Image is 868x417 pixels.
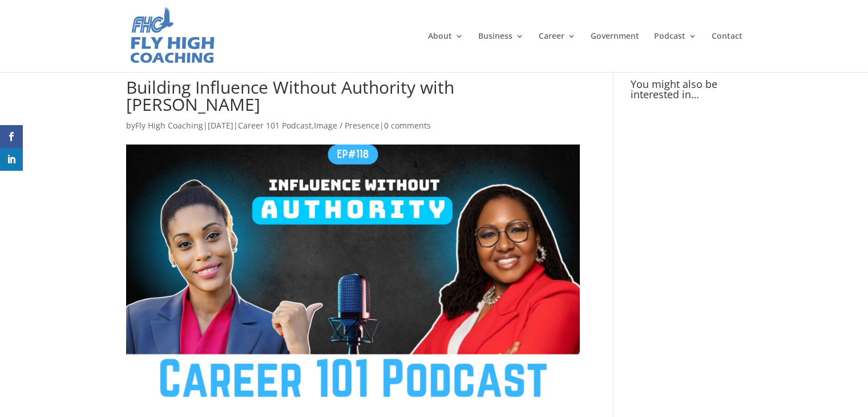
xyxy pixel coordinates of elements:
[591,32,639,72] a: Government
[478,32,524,72] a: Business
[712,32,742,72] a: Contact
[135,120,203,131] a: Fly High Coaching
[384,120,431,131] a: 0 comments
[428,32,463,72] a: About
[539,32,576,72] a: Career
[654,32,697,72] a: Podcast
[314,120,380,131] a: Image / Presence
[128,6,216,66] img: Fly High Coaching
[126,145,580,400] img: Influence Without Authority
[631,105,742,191] img: advertisement
[126,79,580,119] h1: Building Influence Without Authority with [PERSON_NAME]
[631,79,742,105] h4: You might also be interested in…
[208,120,233,131] span: [DATE]
[238,120,312,131] a: Career 101 Podcast
[126,119,580,141] p: by | | , |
